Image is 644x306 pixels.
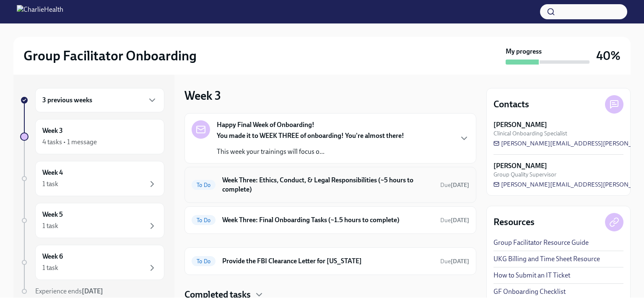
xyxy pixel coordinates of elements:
[493,238,589,247] a: Group Facilitator Resource Guide
[493,271,570,280] a: How to Submit an IT Ticket
[184,288,476,301] div: Completed tasks
[192,258,216,265] span: To Do
[451,217,469,224] strong: [DATE]
[42,137,97,147] div: 4 tasks • 1 message
[42,126,63,135] h6: Week 3
[192,254,469,268] a: To DoProvide the FBI Clearance Letter for [US_STATE]Due[DATE]
[82,287,103,295] strong: [DATE]
[440,216,469,224] span: October 18th, 2025 10:00
[192,217,216,223] span: To Do
[493,171,556,179] span: Group Quality Supervisor
[440,181,469,189] span: October 20th, 2025 10:00
[217,132,404,140] strong: You made it to WEEK THREE of onboarding! You're almost there!
[440,258,469,265] span: Due
[217,147,404,156] p: This week your trainings will focus o...
[493,98,529,111] h4: Contacts
[440,257,469,265] span: November 4th, 2025 09:00
[493,254,600,264] a: UKG Billing and Time Sheet Resource
[42,252,63,261] h6: Week 6
[451,258,469,265] strong: [DATE]
[17,5,63,18] img: CharlieHealth
[222,215,434,225] h6: Week Three: Final Onboarding Tasks (~1.5 hours to complete)
[440,217,469,224] span: Due
[35,88,164,112] div: 3 previous weeks
[506,47,542,56] strong: My progress
[493,120,547,130] strong: [PERSON_NAME]
[42,221,58,231] div: 1 task
[493,287,566,296] a: GF Onboarding Checklist
[42,263,58,272] div: 1 task
[20,119,164,154] a: Week 34 tasks • 1 message
[222,176,434,194] h6: Week Three: Ethics, Conduct, & Legal Responsibilities (~5 hours to complete)
[184,88,221,103] h3: Week 3
[493,161,547,171] strong: [PERSON_NAME]
[192,174,469,196] a: To DoWeek Three: Ethics, Conduct, & Legal Responsibilities (~5 hours to complete)Due[DATE]
[493,216,535,228] h4: Resources
[23,47,197,64] h2: Group Facilitator Onboarding
[217,120,314,130] strong: Happy Final Week of Onboarding!
[596,48,621,63] h3: 40%
[42,179,58,189] div: 1 task
[451,182,469,189] strong: [DATE]
[20,203,164,238] a: Week 51 task
[42,168,63,177] h6: Week 4
[42,210,63,219] h6: Week 5
[42,96,92,105] h6: 3 previous weeks
[35,287,103,295] span: Experience ends
[20,161,164,196] a: Week 41 task
[192,213,469,227] a: To DoWeek Three: Final Onboarding Tasks (~1.5 hours to complete)Due[DATE]
[440,182,469,189] span: Due
[192,182,216,188] span: To Do
[20,245,164,280] a: Week 61 task
[493,130,567,137] span: Clinical Onboarding Specialist
[222,257,434,266] h6: Provide the FBI Clearance Letter for [US_STATE]
[184,288,251,301] h4: Completed tasks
